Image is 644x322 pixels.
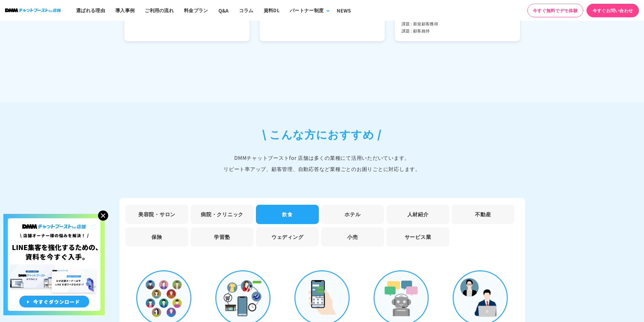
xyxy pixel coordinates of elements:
[119,152,525,174] p: DMMチャットブーストfor 店舗は多くの業種にて活用いただいています。 リピート率アップ、顧客管理、自動応答など業種ごとのお困りごとに対応します。
[321,227,384,247] li: 小売
[119,126,525,142] h2: \ こんな方におすすめ /
[290,7,324,14] div: パートナー制度
[386,227,449,247] li: サービス業
[125,227,188,247] li: 保険
[191,227,254,247] li: 学習塾
[125,205,188,224] li: 美容院・サロン
[587,4,639,17] a: 今すぐお問い合わせ
[3,214,105,315] img: 店舗オーナー様の悩みを解決!LINE集客を狂化するための資料を今すぐ入手!
[386,205,449,224] li: 人材紹介
[3,214,105,222] a: 店舗オーナー様の悩みを解決!LINE集客を狂化するための資料を今すぐ入手!
[321,205,384,224] li: ホテル
[527,4,583,17] a: 今すぐ無料でデモ体験
[256,205,319,224] li: 飲食
[191,205,254,224] li: 病院・クリニック
[452,205,515,224] li: 不動産
[256,227,319,247] li: ウェディング
[5,8,61,12] img: ロゴ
